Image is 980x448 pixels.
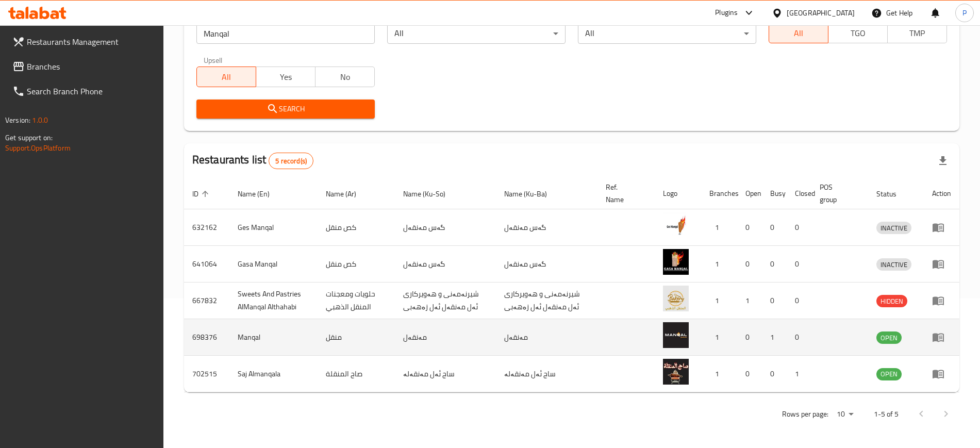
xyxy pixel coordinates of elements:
td: منقل [318,319,395,356]
td: 0 [737,356,762,392]
td: 0 [762,209,787,246]
span: TMP [892,26,943,41]
span: Name (Ku-Ba) [504,188,560,200]
p: 1-5 of 5 [874,408,899,421]
td: 0 [787,209,811,246]
span: 1.0.0 [32,113,48,127]
button: All [196,67,256,87]
button: All [769,23,828,43]
td: Ges Manqal [229,209,318,246]
button: Search [196,99,375,119]
td: 667832 [184,283,229,319]
span: P [962,7,967,19]
td: 1 [701,246,737,283]
th: Busy [762,178,787,209]
span: Name (Ar) [326,188,370,200]
div: Menu [932,258,951,270]
td: 641064 [184,246,229,283]
th: Closed [787,178,811,209]
td: 0 [737,209,762,246]
td: ساج ئەل مەنقەلە [395,356,496,392]
td: 0 [787,283,811,319]
h2: Restaurants list [192,152,313,169]
a: Support.OpsPlatform [5,141,71,155]
td: 1 [737,283,762,319]
span: Branches [27,60,155,73]
td: 702515 [184,356,229,392]
button: Yes [256,67,315,87]
td: 1 [762,319,787,356]
td: 1 [787,356,811,392]
span: INACTIVE [876,259,911,271]
th: Open [737,178,762,209]
span: Search Branch Phone [27,85,155,97]
td: Saj Almanqala [229,356,318,392]
span: Ref. Name [606,181,642,206]
span: OPEN [876,332,902,344]
span: OPEN [876,368,902,380]
img: Ges Manqal [663,212,689,238]
div: [GEOGRAPHIC_DATA] [787,7,855,19]
a: Search Branch Phone [4,79,163,104]
td: 1 [701,209,737,246]
th: Branches [701,178,737,209]
div: Rows per page: [833,407,857,422]
td: كص منقل [318,209,395,246]
div: HIDDEN [876,295,907,307]
span: 5 record(s) [269,156,313,166]
button: No [315,67,375,87]
span: INACTIVE [876,222,911,234]
div: Menu [932,294,951,307]
p: Rows per page: [782,408,828,421]
span: TGO [833,26,884,41]
div: INACTIVE [876,258,911,271]
td: 0 [762,283,787,319]
div: OPEN [876,368,902,380]
th: Logo [655,178,701,209]
td: ساج ئەل مەنقەلە [496,356,597,392]
td: 0 [787,246,811,283]
td: صاج المنقلة [318,356,395,392]
span: Name (Ku-So) [403,188,459,200]
td: 1 [701,356,737,392]
td: 0 [762,246,787,283]
span: ID [192,188,212,200]
span: Search [205,103,367,115]
td: مەنقەل [496,319,597,356]
a: Branches [4,54,163,79]
span: No [320,70,371,85]
span: All [201,70,252,85]
td: مەنقەل [395,319,496,356]
label: Upsell [204,56,223,63]
td: 0 [737,246,762,283]
td: 0 [787,319,811,356]
table: enhanced table [184,178,959,392]
td: شیرنەمەنی و هەویرکاری ئەل مەنقەل ئەل زەهەبی [496,283,597,319]
td: 1 [701,319,737,356]
td: 698376 [184,319,229,356]
span: HIDDEN [876,295,907,307]
td: گەس مەنقەل [395,246,496,283]
td: 0 [737,319,762,356]
td: 632162 [184,209,229,246]
span: Get support on: [5,131,53,144]
span: All [773,26,824,41]
img: Sweets And Pastries AlManqal Althahabi [663,286,689,311]
input: Search for restaurant name or ID.. [196,23,375,44]
div: All [578,23,756,44]
td: Gasa Manqal [229,246,318,283]
td: Sweets And Pastries AlManqal Althahabi [229,283,318,319]
span: Version: [5,113,30,127]
div: All [387,23,566,44]
button: TGO [828,23,888,43]
div: Export file [931,148,955,173]
div: Menu [932,221,951,234]
td: 1 [701,283,737,319]
div: Total records count [269,153,313,169]
span: Yes [260,70,311,85]
th: Action [924,178,959,209]
img: Manqal [663,322,689,348]
span: POS group [820,181,856,206]
img: Saj Almanqala [663,359,689,385]
td: حلويات ومعجنات المنقل الذهبي [318,283,395,319]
